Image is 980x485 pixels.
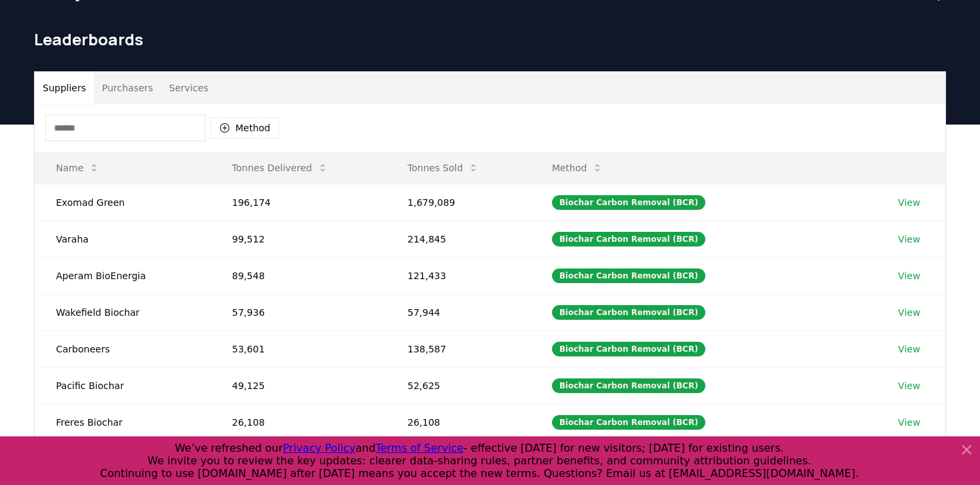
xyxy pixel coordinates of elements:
td: Pacific Biochar [35,367,211,404]
td: 57,936 [211,294,386,330]
div: Biochar Carbon Removal (BCR) [552,268,705,283]
td: Wakefield Biochar [35,294,211,330]
td: 138,587 [386,330,531,367]
h1: Leaderboards [34,29,946,50]
button: Tonnes Sold [397,155,489,181]
td: 26,108 [386,404,531,440]
a: View [898,416,920,429]
td: Varaha [35,221,211,257]
td: 89,548 [211,257,386,294]
button: Services [161,72,217,104]
button: Method [541,155,614,181]
td: 196,174 [211,184,386,221]
button: Name [45,155,110,181]
td: 52,625 [386,367,531,404]
td: 49,125 [211,367,386,404]
td: 121,433 [386,257,531,294]
a: View [898,342,920,356]
td: 1,679,089 [386,184,531,221]
a: View [898,379,920,392]
div: Biochar Carbon Removal (BCR) [552,415,705,430]
a: View [898,233,920,246]
div: Biochar Carbon Removal (BCR) [552,195,705,210]
button: Purchasers [94,72,161,104]
td: Exomad Green [35,184,211,221]
div: Biochar Carbon Removal (BCR) [552,232,705,246]
div: Biochar Carbon Removal (BCR) [552,305,705,320]
button: Method [211,117,279,139]
td: Aperam BioEnergia [35,257,211,294]
td: Freres Biochar [35,404,211,440]
td: 26,108 [211,404,386,440]
td: 53,601 [211,330,386,367]
a: View [898,269,920,282]
td: Carboneers [35,330,211,367]
div: Biochar Carbon Removal (BCR) [552,342,705,356]
td: 99,512 [211,221,386,257]
td: 214,845 [386,221,531,257]
a: View [898,306,920,319]
button: Tonnes Delivered [221,155,339,181]
td: 57,944 [386,294,531,330]
a: View [898,196,920,209]
button: Suppliers [35,72,94,104]
div: Biochar Carbon Removal (BCR) [552,378,705,393]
